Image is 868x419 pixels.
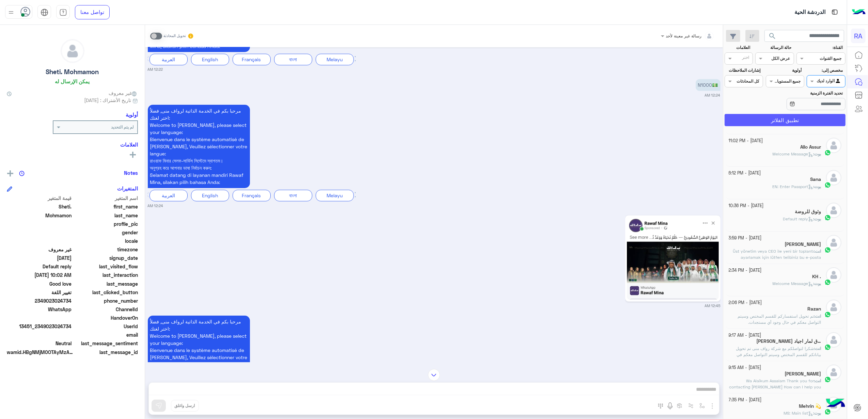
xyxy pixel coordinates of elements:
small: تحويل المحادثة [163,33,186,39]
h5: Mehrin 💫 [799,403,821,409]
span: MS: Main list [784,410,813,416]
span: انت [815,378,821,383]
b: : [813,151,821,156]
img: WhatsApp [824,214,831,221]
span: 0 [7,340,72,347]
span: last_message [73,280,138,287]
label: حالة الرسالة [756,45,791,51]
img: tab [41,9,48,16]
span: انت [815,249,821,254]
span: غير معروف [109,89,138,97]
img: tab [59,9,67,16]
span: ChannelId [73,306,138,313]
span: last_message_sentiment [73,340,138,347]
small: 12:24 AM [705,93,721,98]
span: تم تحويل استفساركم للقسم المختص وسيتم التواصل معكم في حال وجود أي مستجدات. [738,314,821,325]
small: 12:45 AM [705,303,721,309]
span: Default reply [7,263,72,270]
span: بوت [814,410,821,416]
span: signup_date [73,254,138,262]
img: WhatsApp [824,344,831,351]
img: defaultAdmin.png [826,300,841,315]
div: العربية [149,54,188,65]
span: last_interaction [73,271,138,279]
p: 28/9/2025, 12:24 AM [148,105,250,188]
span: phone_number [73,297,138,304]
img: WhatsApp [824,149,831,156]
span: EN: Enter Passport [772,184,813,189]
b: لم يتم التحديد [111,124,134,130]
span: null [7,314,72,321]
span: 2025-09-28T07:02:48.751Z [7,271,72,279]
div: বাংলা [274,54,312,65]
small: [DATE] - 2:34 PM [729,267,762,274]
span: UserId [73,323,138,330]
h5: KH . [812,274,821,280]
span: 2025-09-27T10:10:03.623Z [7,254,72,262]
small: [DATE] - 7:35 PM [729,397,762,403]
img: 4157770301145751.jpg [627,217,719,300]
img: Logo [852,5,866,19]
div: Français [233,190,271,201]
span: null [7,229,72,236]
h5: Allo Assur [800,144,821,150]
span: last_visited_flow [73,263,138,270]
img: profile [7,8,15,17]
h5: Salman [785,371,821,377]
span: Default reply [783,216,813,221]
small: [DATE] - 6:12 PM [729,170,761,177]
div: Melayu [316,190,354,201]
b: : [813,184,821,189]
span: 2349023024734 [7,297,72,304]
small: [DATE] - 3:59 PM [729,235,762,241]
span: timezone [73,246,138,253]
b: : [814,378,821,383]
label: مخصص إلى: [808,67,843,73]
small: [DATE] - 11:02 PM [729,138,763,144]
a: tab [56,5,70,19]
label: إشارات الملاحظات [725,67,760,73]
span: gender [73,229,138,236]
span: Good love [7,280,72,287]
h5: Sheti. Mohmamon [46,68,99,76]
span: search [769,32,777,40]
img: defaultAdmin.png [826,267,841,283]
img: defaultAdmin.png [826,203,841,218]
h5: Ahmet Aslıhan [785,241,821,247]
img: WhatsApp [824,247,831,253]
span: تاريخ الأشتراك : [DATE] [84,97,131,104]
label: تحديد الفترة الزمنية [767,90,843,96]
p: الدردشة الحية [794,8,825,17]
p: 28/9/2025, 12:45 AM [148,316,250,399]
label: أولوية [767,67,802,73]
span: null [7,237,72,245]
h5: Razan [807,306,821,312]
img: scroll [428,369,440,381]
img: tab [831,8,839,16]
img: WhatsApp [824,311,831,318]
h6: أولوية [126,112,138,118]
h5: Sana [810,177,821,182]
div: Français [233,54,271,65]
div: العربية [149,190,188,201]
div: English [191,54,229,65]
span: غير معروف [7,246,72,253]
span: null [7,331,72,338]
span: بوت [814,184,821,189]
div: اختر [742,54,750,62]
h5: مبارك مبيعات فنَدق لمار اجياد [756,338,821,344]
img: hulul-logo.png [824,392,848,416]
label: العلامات [725,45,750,51]
p: 28/9/2025, 12:24 AM [696,79,721,91]
small: [DATE] - 9:17 AM [729,332,761,339]
small: [DATE] - 2:06 PM [729,300,762,306]
span: بوت [814,216,821,221]
img: WhatsApp [824,279,831,286]
span: 2 [7,306,72,313]
span: Wa Alaikum Assalam Thank you for contacting Rawaf Mina How can I help you [729,378,821,389]
small: [DATE] - 9:15 AM [729,365,761,371]
small: 12:22 AM [148,67,163,72]
span: انت [815,314,821,319]
img: notes [19,171,25,176]
span: Welcome Message [772,151,813,156]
